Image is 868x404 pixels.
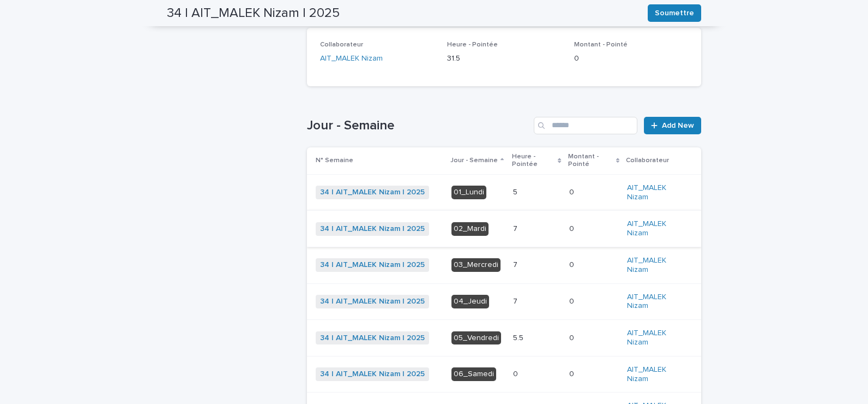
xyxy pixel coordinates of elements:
a: AIT_MALEK Nizam [627,183,684,202]
p: Collaborateur [626,155,669,167]
tr: 34 | AIT_MALEK Nizam | 2025 06_Samedi00 00 AIT_MALEK Nizam [307,356,701,393]
p: Heure - Pointée [512,151,555,171]
h1: Jour - Semaine [307,118,529,134]
p: 0 [569,367,576,379]
div: 06_Samedi [451,367,496,381]
span: Soumettre [655,8,694,19]
a: 34 | AIT_MALEK Nizam | 2025 [320,370,425,379]
a: 34 | AIT_MALEK Nizam | 2025 [320,224,425,234]
a: 34 | AIT_MALEK Nizam | 2025 [320,188,425,197]
p: 5 [513,186,520,197]
p: 0 [513,367,520,379]
a: AIT_MALEK Nizam [627,329,684,347]
a: AIT_MALEK Nizam [627,365,684,384]
div: 01_Lundi [451,186,486,199]
a: AIT_MALEK Nizam [627,219,684,238]
p: 0 [569,331,576,343]
div: 03_Mercredi [451,258,501,272]
a: AIT_MALEK Nizam [627,256,684,275]
a: Add New [644,117,701,134]
p: 0 [569,258,576,270]
p: Montant - Pointé [568,151,613,171]
tr: 34 | AIT_MALEK Nizam | 2025 05_Vendredi5.55.5 00 AIT_MALEK Nizam [307,320,701,357]
tr: 34 | AIT_MALEK Nizam | 2025 02_Mardi77 00 AIT_MALEK Nizam [307,211,701,247]
p: 0 [569,186,576,197]
tr: 34 | AIT_MALEK Nizam | 2025 03_Mercredi77 00 AIT_MALEK Nizam [307,247,701,283]
p: N° Semaine [316,155,353,167]
span: Montant - Pointé [574,41,628,48]
p: 7 [513,295,520,306]
tr: 34 | AIT_MALEK Nizam | 2025 01_Lundi55 00 AIT_MALEK Nizam [307,174,701,211]
p: 7 [513,258,520,270]
div: 02_Mardi [451,222,489,236]
p: 7 [513,222,520,234]
span: Add New [662,122,694,129]
p: 0 [569,295,576,306]
span: Heure - Pointée [447,41,498,48]
p: 5.5 [513,331,526,343]
p: 0 [574,53,688,64]
tr: 34 | AIT_MALEK Nizam | 2025 04_Jeudi77 00 AIT_MALEK Nizam [307,283,701,320]
p: Jour - Semaine [450,155,498,167]
div: 04_Jeudi [451,295,489,308]
button: Soumettre [648,4,701,22]
div: 05_Vendredi [451,331,501,345]
a: AIT_MALEK Nizam [320,53,383,64]
input: Search [534,117,637,134]
a: 34 | AIT_MALEK Nizam | 2025 [320,297,425,306]
a: 34 | AIT_MALEK Nizam | 2025 [320,334,425,343]
h2: 34 | AIT_MALEK Nizam | 2025 [167,5,340,21]
span: Collaborateur [320,41,363,48]
a: 34 | AIT_MALEK Nizam | 2025 [320,260,425,270]
p: 0 [569,222,576,234]
p: 31.5 [447,53,561,64]
a: AIT_MALEK Nizam [627,293,684,311]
